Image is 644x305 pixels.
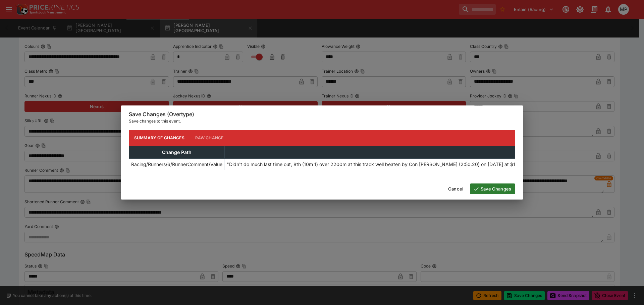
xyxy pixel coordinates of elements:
button: Raw Change [190,130,229,146]
button: Save Changes [470,183,515,194]
p: Racing/Runners/6/RunnerComment/Value [131,161,222,168]
button: Cancel [444,183,467,194]
th: Change Path [129,146,225,158]
h6: Save Changes (Overtype) [129,111,515,118]
button: Summary of Changes [129,130,190,146]
p: Save changes to this event. [129,118,515,125]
